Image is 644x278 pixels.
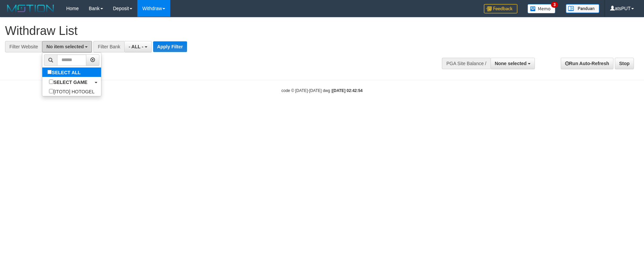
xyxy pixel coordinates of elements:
b: SELECT GAME [53,80,87,85]
div: Filter Bank [93,41,124,52]
div: PGA Site Balance / [442,58,490,69]
span: - ALL - [129,44,143,49]
label: SELECT ALL [42,67,87,77]
span: No item selected [46,44,84,49]
img: Button%20Memo.svg [527,4,556,13]
strong: [DATE] 02:42:54 [332,88,363,93]
div: Filter Website [5,41,42,52]
a: Stop [615,58,634,69]
input: SELECT GAME [49,80,53,84]
span: 3 [551,2,558,8]
label: [ITOTO] HOTOGEL [42,87,101,96]
img: MOTION_logo.png [5,3,56,13]
button: No item selected [42,41,92,52]
h1: Withdraw List [5,24,423,38]
span: None selected [495,61,527,66]
input: [ITOTO] HOTOGEL [49,89,53,93]
a: Run Auto-Refresh [561,58,613,69]
img: Feedback.jpg [484,4,517,13]
button: None selected [491,58,535,69]
a: SELECT GAME [42,77,101,87]
img: panduan.png [566,4,599,13]
input: SELECT ALL [47,70,52,74]
small: code © [DATE]-[DATE] dwg | [281,88,363,93]
button: Apply Filter [153,41,187,52]
button: - ALL - [124,41,151,52]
